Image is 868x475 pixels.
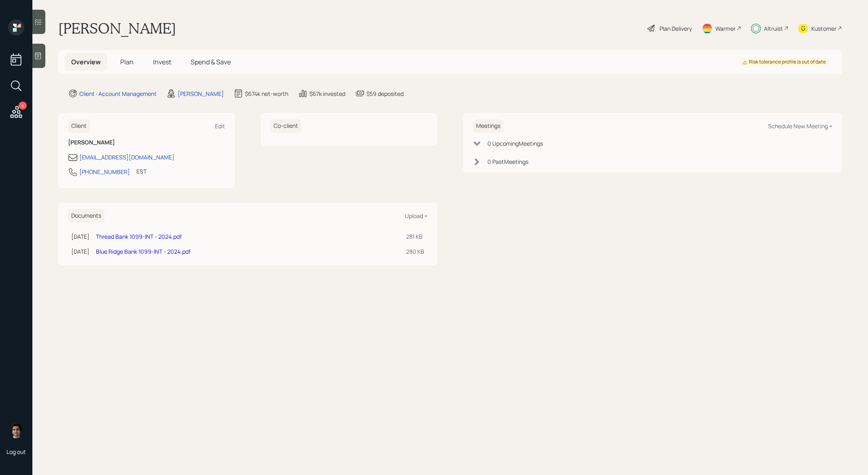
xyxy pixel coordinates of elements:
div: [DATE] [71,232,89,241]
a: Blue Ridge Bank 1099-INT - 2024.pdf [96,248,191,255]
div: [EMAIL_ADDRESS][DOMAIN_NAME] [79,153,174,161]
div: 0 Past Meeting s [487,157,528,166]
div: 0 Upcoming Meeting s [487,139,543,148]
div: $59 deposited [366,89,404,98]
div: 280 KB [406,247,424,256]
div: Upload + [405,212,428,220]
div: [PERSON_NAME] [178,89,224,98]
div: [DATE] [71,247,89,256]
div: Risk tolerance profile is out of date [742,59,826,66]
div: 4 [19,102,27,110]
h6: [PERSON_NAME] [68,139,225,146]
div: 281 KB [406,232,424,241]
span: Plan [120,57,134,66]
div: $67k invested [309,89,345,98]
h6: Meetings [473,119,504,133]
div: Kustomer [811,24,836,33]
span: Invest [153,57,171,66]
div: Altruist [764,24,783,33]
div: Log out [6,448,26,456]
h6: Documents [68,209,104,223]
h6: Co-client [270,119,301,133]
h6: Client [68,119,90,133]
div: [PHONE_NUMBER] [79,168,130,176]
div: Schedule New Meeting + [768,122,832,130]
img: harrison-schaefer-headshot-2.png [8,422,24,438]
span: Overview [71,57,101,66]
a: Thread Bank 1099-INT - 2024.pdf [96,233,182,240]
div: $674k net-worth [245,89,288,98]
h1: [PERSON_NAME] [58,19,176,37]
div: Warmer [715,24,736,33]
div: Client · Account Management [79,89,157,98]
div: Edit [215,122,225,130]
div: EST [136,167,147,176]
div: Plan Delivery [660,24,692,33]
span: Spend & Save [191,57,231,66]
